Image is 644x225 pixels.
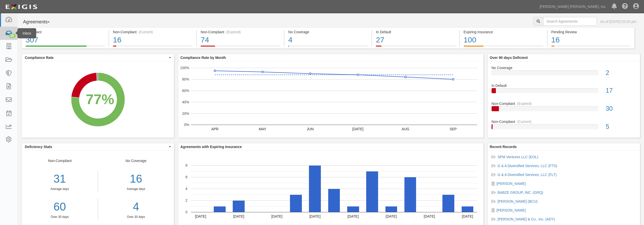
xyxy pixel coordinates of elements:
text: [DATE] [424,214,435,218]
div: 307 [26,35,105,45]
text: [DATE] [309,214,321,218]
a: [PERSON_NAME] & Co., Inc. (ADY) [498,217,555,221]
a: 4 [102,199,170,215]
div: 77% [86,89,114,109]
text: AUG [402,127,409,131]
div: No Coverage [288,29,368,35]
button: Agreements [22,17,60,27]
div: Over 30 days [102,215,170,219]
a: No Coverage2 [492,65,636,83]
a: [PERSON_NAME] [497,182,526,186]
div: Compliant [26,29,105,35]
button: Compliance Rate [22,54,174,61]
text: [DATE] [352,127,363,131]
div: No Coverage [488,65,640,70]
a: No Coverage4 [284,45,372,50]
div: Non-Compliant [488,101,640,106]
div: Non-Compliant (Expired) [201,29,280,35]
text: [DATE] [195,214,206,218]
text: MAY [259,127,266,131]
svg: A chart. [178,61,483,138]
a: Non-Compliant(Current)5 [492,119,636,133]
b: Compliance Rate by Month [180,56,226,60]
text: SEP [450,127,457,131]
b: Recent Records [490,145,517,149]
div: 74 [201,35,280,45]
div: 25 [9,34,16,38]
div: Non-Compliant (Current) [113,29,192,35]
div: Pending Review [551,29,631,35]
text: 40% [182,100,189,104]
text: 60% [182,89,189,93]
text: 100% [180,66,189,70]
text: [DATE] [347,214,359,218]
div: Non-Compliant [488,119,640,124]
a: G & A Diversified Services, LLC (FLT) [498,173,557,177]
text: 0 [185,210,187,214]
div: In Default [376,29,455,35]
div: Average days [102,187,170,191]
a: In Default27 [372,45,459,50]
div: 17 [602,86,640,95]
input: Search Agreements [543,17,597,26]
a: In Default17 [492,83,636,101]
a: SPM Ventures LLC (EOL) [498,155,538,159]
a: Expiring Insurance100 [460,45,547,50]
div: Over 30 days [22,215,98,219]
a: [PERSON_NAME] (BCU) [498,199,538,203]
text: 6 [185,175,187,179]
div: (Expired) [226,29,241,35]
text: JUN [307,127,314,131]
button: Deficiency Stats [22,143,174,150]
div: Average days [22,187,98,191]
text: [DATE] [386,214,397,218]
div: 31 [22,171,98,187]
text: [DATE] [271,214,282,218]
text: 2 [185,198,187,202]
a: BABZE GROUP, INC. (GRQ) [498,190,543,195]
div: 2 [602,68,640,77]
a: [PERSON_NAME] [PERSON_NAME], Inc. [537,2,609,12]
text: [DATE] [462,214,473,218]
div: Non-Compliant [22,158,98,219]
div: 5 [602,122,640,131]
div: As of [DATE] 03:20 pm [600,19,636,24]
text: 80% [182,77,189,81]
svg: A chart. [22,61,174,138]
b: Agreements with Expiring Insurance [180,145,242,149]
div: 4 [288,35,368,45]
span: Compliance Rate [25,55,168,60]
a: Pending Review16 [548,45,635,50]
div: 27 [376,35,455,45]
a: Non-Compliant(Expired)74 [197,45,284,50]
a: Non-Compliant(Current)16 [109,45,196,50]
span: Deficiency Stats [25,144,168,149]
a: Non-Compliant(Expired)30 [492,101,636,119]
div: (Current) [517,119,531,124]
div: Expiring Insurance [464,29,543,35]
div: (Current) [139,29,153,35]
text: [DATE] [233,214,244,218]
text: APR [211,127,219,131]
div: Inbox [17,28,36,38]
a: 60 [22,199,98,215]
a: Compliant307 [22,45,109,50]
text: 20% [182,111,189,115]
text: 8 [185,163,187,167]
div: 16 [551,35,631,45]
a: G & A Diversified Services, LLC (FTS) [498,164,557,168]
div: In Default [488,83,640,88]
img: logo-5460c22ac91f19d4615b14bd174203de0afe785f0fc80cf4dbbc73dc1793850b.png [4,2,39,11]
text: 0% [184,123,189,127]
div: 16 [102,171,170,187]
text: 4 [185,187,187,191]
div: 100 [464,35,543,45]
div: (Expired) [517,101,532,106]
a: [PERSON_NAME] [497,208,526,212]
b: Over 90 days Deficient [490,56,528,60]
i: Help Center - Complianz [622,4,628,10]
